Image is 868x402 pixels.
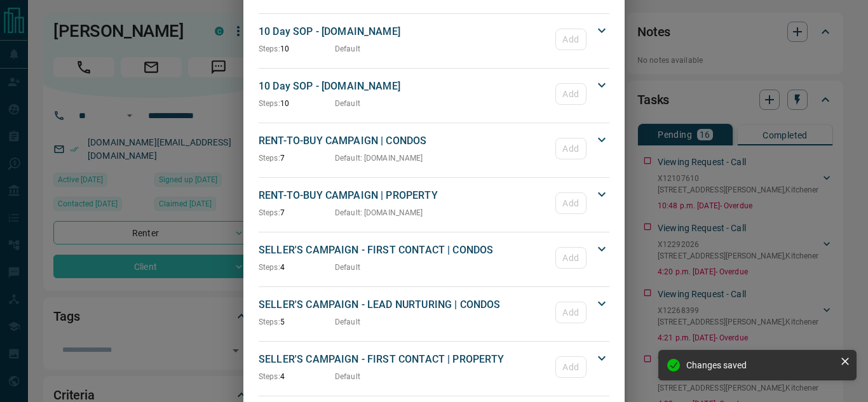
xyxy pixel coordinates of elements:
span: Steps: [259,99,280,108]
p: RENT-TO-BUY CAMPAIGN | CONDOS [259,133,549,149]
p: Default [335,316,360,328]
div: 10 Day SOP - [DOMAIN_NAME]Steps:10DefaultAdd [259,22,609,57]
p: SELLER'S CAMPAIGN - FIRST CONTACT | CONDOS [259,243,549,258]
div: RENT-TO-BUY CAMPAIGN | PROPERTYSteps:7Default: [DOMAIN_NAME]Add [259,185,609,221]
p: Default : [DOMAIN_NAME] [335,152,423,164]
p: 10 Day SOP - [DOMAIN_NAME] [259,79,549,94]
p: Default [335,98,360,109]
p: Default [335,371,360,382]
span: Steps: [259,208,280,217]
p: 7 [259,207,335,218]
p: Default [335,262,360,273]
p: 4 [259,371,335,382]
span: Steps: [259,263,280,272]
p: 4 [259,262,335,273]
div: SELLER'S CAMPAIGN - LEAD NURTURING | CONDOSSteps:5DefaultAdd [259,295,609,330]
p: SELLER'S CAMPAIGN - LEAD NURTURING | CONDOS [259,297,549,312]
div: SELLER'S CAMPAIGN - FIRST CONTACT | PROPERTYSteps:4DefaultAdd [259,349,609,385]
p: 10 [259,98,335,109]
p: Default : [DOMAIN_NAME] [335,207,423,218]
p: 5 [259,316,335,328]
span: Steps: [259,318,280,326]
p: Default [335,43,360,55]
p: 10 Day SOP - [DOMAIN_NAME] [259,24,549,39]
p: 7 [259,152,335,164]
p: 10 [259,43,335,55]
p: SELLER'S CAMPAIGN - FIRST CONTACT | PROPERTY [259,352,549,367]
p: RENT-TO-BUY CAMPAIGN | PROPERTY [259,188,549,203]
div: SELLER'S CAMPAIGN - FIRST CONTACT | CONDOSSteps:4DefaultAdd [259,240,609,276]
div: 10 Day SOP - [DOMAIN_NAME]Steps:10DefaultAdd [259,76,609,112]
span: Steps: [259,44,280,53]
div: Changes saved [686,360,835,370]
span: Steps: [259,154,280,163]
span: Steps: [259,372,280,381]
div: RENT-TO-BUY CAMPAIGN | CONDOSSteps:7Default: [DOMAIN_NAME]Add [259,131,609,166]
